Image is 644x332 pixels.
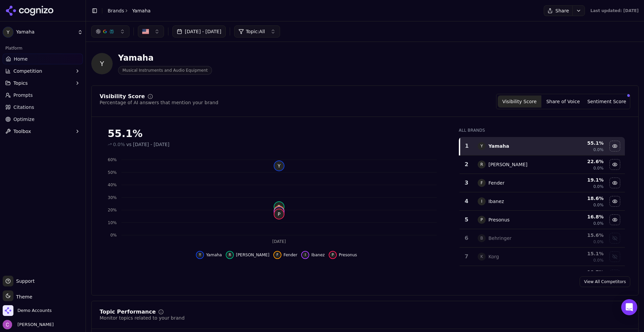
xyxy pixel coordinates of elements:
span: vs [DATE] - [DATE] [126,141,170,148]
div: 6 [462,234,471,242]
span: F [275,252,280,258]
div: Visibility Score [100,94,145,99]
img: Chris Abouraad [3,320,12,329]
tr: 3FFender19.1%0.0%Hide fender data [460,174,625,192]
tspan: [DATE] [272,239,286,244]
span: 0.0% [593,239,604,245]
tr: 6BBehringer15.6%0.0%Show behringer data [460,229,625,248]
button: Hide yamaha data [609,141,620,151]
span: P [478,216,486,224]
span: 0.0% [593,221,604,226]
div: 4 [462,197,471,205]
span: Toolbox [13,128,31,135]
div: 15.6 % [560,232,603,239]
tr: 10.7%Show epiphone data [460,266,625,284]
tspan: 40% [108,183,117,187]
span: Y [3,27,13,38]
span: I [478,197,486,205]
span: Optimize [13,116,35,123]
div: 1 [463,142,471,150]
div: Yamaha [488,143,509,149]
span: Theme [13,294,32,300]
button: Hide presonus data [609,214,620,225]
span: B [478,234,486,242]
button: Hide fender data [609,178,620,188]
span: F [478,179,486,187]
a: Citations [3,102,83,113]
button: [DATE] - [DATE] [172,25,226,38]
span: Home [14,56,28,62]
nav: breadcrumb [108,7,151,14]
span: R [478,160,486,169]
button: Sentiment Score [585,95,629,108]
button: Share of Voice [541,95,585,108]
span: 0.0% [593,165,604,171]
span: Ibanez [311,252,325,258]
div: 3 [462,179,471,187]
tspan: 60% [108,157,117,162]
span: P [330,252,335,258]
button: Hide ibanez data [301,251,325,259]
a: Prompts [3,90,83,101]
div: Percentage of AI answers that mention your brand [100,99,218,106]
div: Behringer [488,235,512,242]
span: P [274,209,284,219]
span: 0.0% [593,184,604,189]
div: Platform [3,43,83,54]
tspan: 50% [108,170,117,175]
div: Korg [488,253,499,260]
span: [PERSON_NAME] [15,322,54,328]
img: Demo Accounts [3,305,13,316]
a: Brands [108,8,124,13]
button: Hide yamaha data [196,251,222,259]
div: 55.1 % [560,140,603,146]
tspan: 0% [110,233,117,238]
img: US [142,28,149,35]
span: 0.0% [593,258,604,263]
span: Fender [283,252,297,258]
span: Y [478,142,486,150]
span: Presonus [339,252,357,258]
div: Monitor topics related to your brand [100,315,184,321]
button: Hide fender data [273,251,297,259]
span: Citations [13,104,34,111]
div: 5 [462,216,471,224]
div: 16.8 % [560,213,603,220]
button: Show korg data [609,251,620,262]
span: Competition [13,68,42,74]
span: R [274,202,284,211]
span: K [478,253,486,261]
button: Topics [3,78,83,88]
span: Yamaha [132,7,151,14]
span: Prompts [13,92,33,98]
button: Hide roland data [226,251,269,259]
a: View All Competitors [580,276,630,287]
div: Presonus [488,216,509,223]
span: Y [274,161,284,171]
div: 55.1% [108,128,445,140]
span: 0.0% [593,147,604,152]
button: Hide ibanez data [609,196,620,207]
div: Yamaha [118,53,212,63]
span: R [227,252,232,258]
span: Support [13,278,35,284]
div: 22.6 % [560,158,603,165]
button: Open organization switcher [3,305,52,316]
tspan: 10% [108,220,117,225]
span: [PERSON_NAME] [236,252,269,258]
span: I [274,207,284,216]
button: Show epiphone data [609,270,620,280]
button: Competition [3,66,83,76]
tspan: 30% [108,195,117,200]
a: Home [3,54,83,64]
div: Open Intercom Messenger [621,299,637,315]
tr: 1YYamaha55.1%0.0%Hide yamaha data [460,137,625,155]
div: [PERSON_NAME] [488,161,527,168]
div: 18.6 % [560,195,603,202]
span: Yamaha [16,29,75,35]
a: Optimize [3,114,83,125]
tr: 4IIbanez18.6%0.0%Hide ibanez data [460,192,625,211]
span: 0.0% [593,202,604,208]
button: Open user button [3,320,54,329]
div: 7 [462,253,471,261]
